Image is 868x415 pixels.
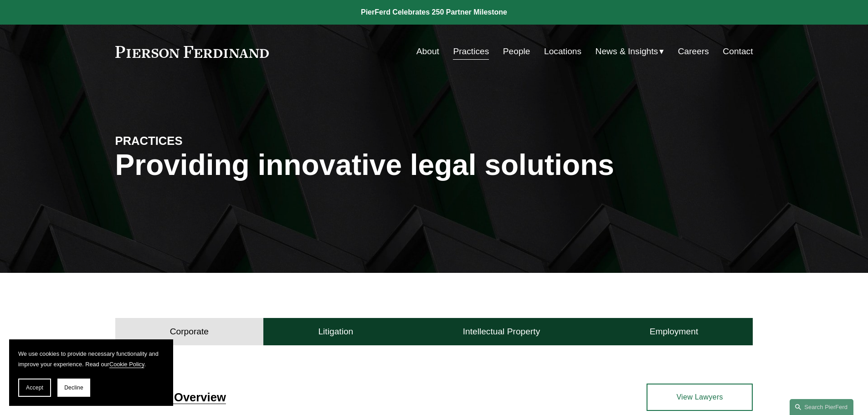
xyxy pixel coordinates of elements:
[678,43,709,60] a: Careers
[544,43,581,60] a: Locations
[115,149,753,182] h1: Providing innovative legal solutions
[318,326,353,337] h4: Litigation
[790,399,853,415] a: Search this site
[115,391,226,404] a: Corporate Overview
[9,339,173,406] section: Cookie banner
[463,326,540,337] h4: Intellectual Property
[64,384,83,391] span: Decline
[416,43,439,60] a: About
[57,379,90,397] button: Decline
[170,326,209,337] h4: Corporate
[115,133,275,148] h4: PRACTICES
[596,44,658,60] span: News & Insights
[647,384,753,411] a: View Lawyers
[650,326,699,337] h4: Employment
[453,43,489,60] a: Practices
[26,384,43,391] span: Accept
[723,43,753,60] a: Contact
[503,43,530,60] a: People
[18,379,51,397] button: Accept
[596,43,664,60] a: folder dropdown
[18,348,164,369] p: We use cookies to provide necessary functionality and improve your experience. Read our .
[109,361,144,368] a: Cookie Policy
